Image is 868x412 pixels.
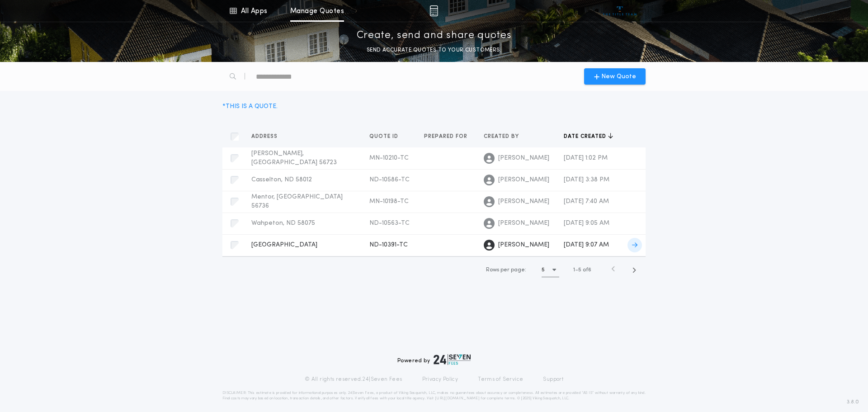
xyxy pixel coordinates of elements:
p: DISCLAIMER: This estimate is provided for informational purposes only. 24|Seven Fees, a product o... [222,390,646,401]
span: 3.8.0 [847,398,859,406]
button: Quote ID [369,132,405,141]
span: [PERSON_NAME] [498,219,549,228]
h1: 5 [542,265,545,275]
span: MN-10198-TC [369,198,409,205]
span: [PERSON_NAME] [498,197,549,206]
div: * THIS IS A QUOTE. [222,102,278,111]
span: [PERSON_NAME] [498,154,549,163]
span: ND-10563-TC [369,220,410,227]
span: Quote ID [369,133,400,140]
span: [PERSON_NAME] [498,175,549,185]
span: 1 [573,267,575,273]
a: [URL][DOMAIN_NAME] [435,397,480,400]
span: Date created [564,133,608,140]
span: Address [251,133,279,140]
span: [PERSON_NAME] [498,241,549,250]
span: [DATE] 9:07 AM [564,242,609,248]
span: Created by [484,133,521,140]
span: [DATE] 3:38 PM [564,176,609,183]
p: SEND ACCURATE QUOTES TO YOUR CUSTOMERS. [367,46,501,55]
p: Create, send and share quotes [357,28,512,43]
span: ND-10391-TC [369,242,408,248]
span: [PERSON_NAME], [GEOGRAPHIC_DATA] 56723 [251,150,337,166]
img: vs-icon [603,6,637,15]
button: Created by [484,132,526,141]
span: of 6 [583,266,591,274]
a: Support [543,376,563,383]
p: © All rights reserved. 24|Seven Fees [305,376,402,383]
button: New Quote [584,68,646,85]
span: 5 [578,267,581,273]
span: [GEOGRAPHIC_DATA] [251,242,317,248]
span: Prepared for [424,133,469,140]
div: Powered by [397,354,471,365]
span: [DATE] 9:05 AM [564,220,609,227]
span: Wahpeton, ND 58075 [251,220,315,227]
span: Casselton, ND 58012 [251,176,312,183]
img: img [429,5,438,16]
span: ND-10586-TC [369,176,410,183]
span: [DATE] 1:02 PM [564,155,608,161]
span: New Quote [601,72,636,81]
span: Rows per page: [486,267,526,273]
a: Privacy Policy [422,376,458,383]
span: Mentor, [GEOGRAPHIC_DATA] 56736 [251,194,343,209]
button: 5 [542,263,559,277]
a: Terms of Service [478,376,523,383]
button: Address [251,132,284,141]
span: [DATE] 7:40 AM [564,198,609,205]
button: Date created [564,132,613,141]
img: logo [434,354,471,365]
span: MN-10210-TC [369,155,409,161]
